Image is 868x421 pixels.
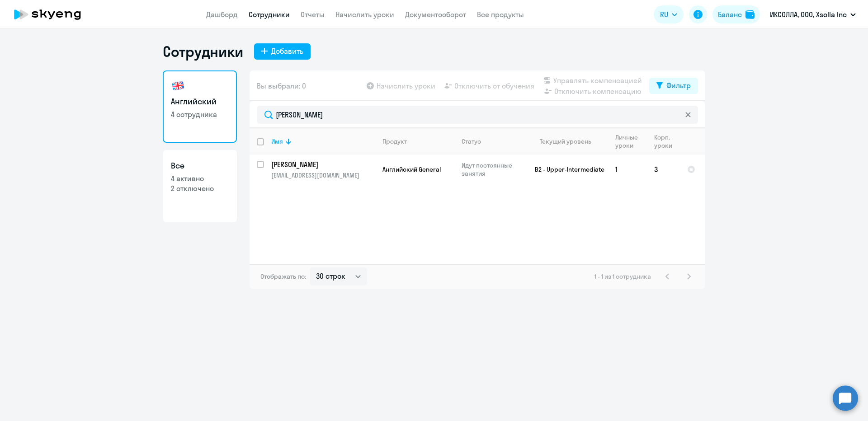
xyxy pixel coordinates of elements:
h3: Английский [171,96,229,108]
span: RU [660,9,668,20]
p: ИКСОЛЛА, ООО, Xsolla Inc [770,9,847,20]
h3: Все [171,160,229,172]
h1: Сотрудники [163,42,243,61]
button: ИКСОЛЛА, ООО, Xsolla Inc [765,4,860,25]
img: english [171,79,185,93]
td: 1 [608,154,647,184]
div: Личные уроки [615,133,641,150]
span: 1 - 1 из 1 сотрудника [594,272,651,281]
button: Фильтр [649,78,698,94]
div: Статус [462,137,481,145]
input: Поиск по имени, email, продукту или статусу [257,106,698,124]
p: [EMAIL_ADDRESS][DOMAIN_NAME] [271,171,375,179]
div: Личные уроки [615,133,646,150]
div: Добавить [271,46,303,56]
div: Имя [271,137,375,145]
a: Английский4 сотрудника [163,70,237,143]
a: Начислить уроки [335,10,394,19]
div: Продукт [382,137,407,145]
div: Текущий уровень [540,137,591,145]
span: Отображать по: [260,272,306,281]
div: Статус [462,137,524,145]
p: [PERSON_NAME] [271,159,373,169]
div: Имя [271,137,283,145]
div: Корп. уроки [654,133,674,150]
p: Идут постоянные занятия [462,161,524,178]
a: Все продукты [477,10,524,19]
a: Дашборд [206,10,238,19]
div: Продукт [382,137,454,145]
td: 3 [647,154,680,184]
div: Фильтр [666,80,691,91]
div: Баланс [718,9,742,20]
span: Вы выбрали: 0 [257,80,306,91]
img: balance [745,10,755,19]
a: Отчеты [301,10,325,19]
div: Корп. уроки [654,133,679,150]
button: RU [654,5,684,23]
p: 4 активно [171,173,229,183]
a: Сотрудники [249,10,290,19]
p: 4 сотрудника [171,109,229,119]
a: Все4 активно2 отключено [163,150,237,222]
span: Английский General [382,165,441,173]
button: Добавить [254,43,311,60]
a: Документооборот [405,10,466,19]
td: B2 - Upper-Intermediate [524,154,608,184]
p: 2 отключено [171,183,229,193]
div: Текущий уровень [531,137,608,145]
a: [PERSON_NAME] [271,159,375,169]
button: Балансbalance [712,5,760,23]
